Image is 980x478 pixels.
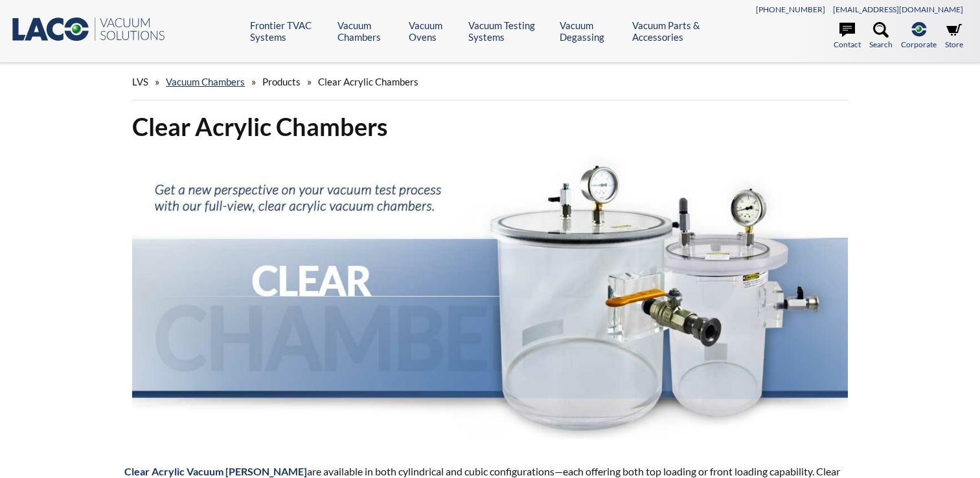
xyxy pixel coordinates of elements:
span: Corporate [901,38,937,51]
img: Clear Chambers header [132,153,848,439]
span: Clear Acrylic Vacuum [PERSON_NAME] [124,465,307,477]
a: Vacuum Degassing [560,19,622,43]
a: Vacuum Ovens [409,19,458,43]
span: LVS [132,76,148,87]
h1: Clear Acrylic Chambers [132,111,848,142]
a: Vacuum Testing Systems [468,19,550,43]
a: Vacuum Chambers [166,76,245,87]
div: » » » [132,63,848,100]
a: [EMAIL_ADDRESS][DOMAIN_NAME] [833,5,963,14]
a: Contact [834,22,861,51]
a: Store [945,22,963,51]
a: [PHONE_NUMBER] [756,5,825,14]
a: Frontier TVAC Systems [250,19,328,43]
span: Clear Acrylic Chambers [318,76,418,87]
a: Vacuum Parts & Accessories [632,19,727,43]
a: Vacuum Chambers [337,19,399,43]
a: Search [869,22,893,51]
span: Products [262,76,301,87]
